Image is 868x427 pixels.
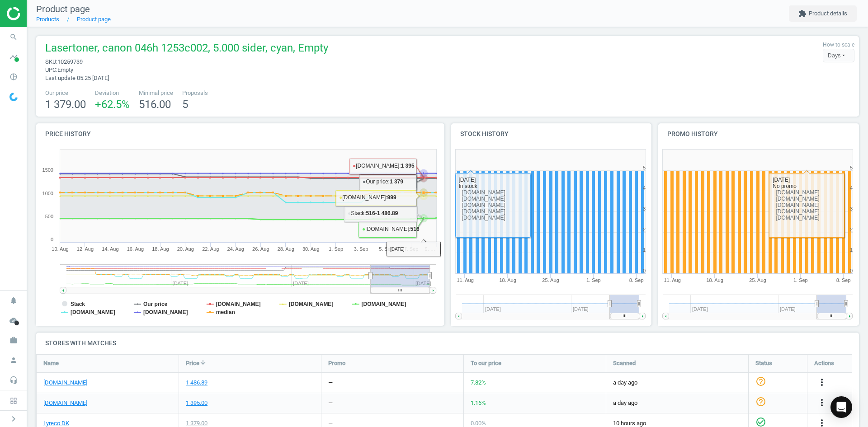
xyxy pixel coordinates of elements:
span: Product page [36,4,90,14]
img: wGWNvw8QSZomAAAAABJRU5ErkJggg== [9,93,18,101]
tspan: [DOMAIN_NAME] [362,301,406,307]
i: help_outline [755,396,766,407]
span: 516.00 [139,98,171,111]
tspan: 14. Aug [102,246,118,252]
text: 500 [45,214,53,219]
text: 1500 [42,167,53,173]
button: more_vert [816,397,827,409]
tspan: 22. Aug [202,246,219,252]
span: 0.00 % [471,420,486,427]
tspan: 1. Sep [793,277,808,283]
i: notifications [5,292,22,309]
a: Product page [77,16,111,23]
div: — [328,379,333,387]
span: a day ago [613,379,741,387]
tspan: 28. Aug [278,246,294,252]
span: Actions [814,359,834,367]
i: search [5,28,22,46]
i: more_vert [816,377,827,388]
a: Products [36,16,59,23]
i: headset_mic [5,371,22,389]
tspan: 3. Sep [354,246,368,252]
text: 3 [850,206,853,211]
span: Price [186,359,199,367]
i: chevron_right [8,413,19,424]
span: Proposals [182,89,208,97]
tspan: median [216,309,235,315]
tspan: 30. Aug [302,246,319,252]
button: extensionProduct details [789,5,857,22]
tspan: 8. Sep [629,277,643,283]
h4: Promo history [658,123,859,145]
tspan: 11. Aug [457,277,473,283]
tspan: 1. Sep [586,277,600,283]
text: 2 [850,227,853,232]
tspan: 24. Aug [227,246,244,252]
span: Name [43,359,59,367]
h4: Price history [36,123,444,145]
tspan: [DOMAIN_NAME] [71,309,115,315]
i: extension [798,9,807,18]
text: 5 [642,165,645,170]
text: 1 [642,247,645,253]
span: Deviation [95,89,130,97]
span: To our price [471,359,501,367]
span: sku : [45,58,57,65]
text: 0 [51,237,53,242]
span: a day ago [613,399,741,407]
span: 10259739 [57,58,83,65]
tspan: 25. Aug [750,277,766,283]
tspan: 1. Sep [329,246,343,252]
span: Lasertoner, canon 046h 1253c002, 5.000 sider, cyan, Empty [45,41,328,58]
tspan: 11. Aug [664,277,681,283]
i: help_outline [755,376,766,387]
text: 5 [850,165,853,170]
text: 1000 [42,191,53,196]
span: Scanned [613,359,636,367]
span: Status [755,359,772,367]
h4: Stores with matches [36,333,859,354]
i: timeline [5,48,22,66]
text: 4 [850,185,853,191]
div: 1 486.89 [186,379,208,387]
i: more_vert [816,397,827,408]
tspan: 20. Aug [177,246,194,252]
i: pie_chart_outlined [5,68,22,85]
span: 5 [182,98,188,111]
tspan: 12. Aug [77,246,94,252]
i: arrow_downward [199,359,207,366]
tspan: 8. Sep [836,277,851,283]
i: work [5,332,22,349]
span: Last update 05:25 [DATE] [45,75,109,81]
span: 1 379.00 [45,98,86,111]
label: How to scale [823,41,854,49]
tspan: Stack [71,301,85,307]
h4: Stock history [451,123,652,145]
text: 1 [850,247,853,253]
tspan: 10. Aug [52,246,68,252]
tspan: 9. … [425,246,435,252]
tspan: 18. Aug [152,246,169,252]
span: +62.5 % [95,98,130,111]
text: 0 [850,268,853,273]
tspan: [DOMAIN_NAME] [289,301,334,307]
tspan: 7. Sep [404,246,419,252]
tspan: [DATE] [415,281,431,286]
text: 3 [642,206,645,211]
div: Open Intercom Messenger [830,396,852,418]
text: 4 [642,185,645,191]
i: person [5,352,22,369]
img: ajHJNr6hYgQAAAAASUVORK5CYII= [7,7,71,20]
span: 1.16 % [471,399,486,406]
tspan: [DOMAIN_NAME] [143,309,188,315]
div: Days [823,49,854,62]
text: 0 [642,268,645,273]
span: 7.82 % [471,379,486,386]
tspan: [DOMAIN_NAME] [216,301,261,307]
tspan: 18. Aug [707,277,723,283]
text: 2 [642,227,645,232]
tspan: 18. Aug [499,277,516,283]
div: 1 395.00 [186,399,208,407]
span: Promo [328,359,345,367]
span: upc : [45,66,57,73]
